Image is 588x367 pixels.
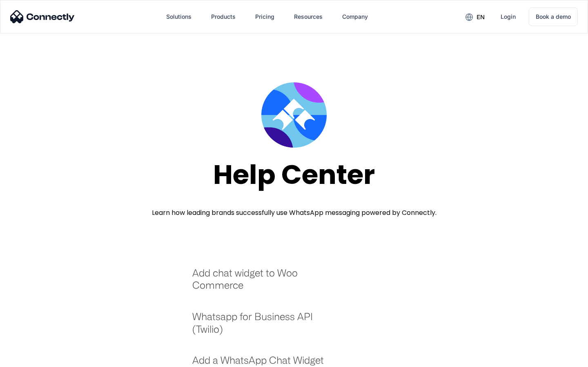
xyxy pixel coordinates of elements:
[529,7,578,26] a: Book a demo
[192,310,335,343] a: Whatsapp for Business API (Twilio)
[8,353,49,364] aside: Language selected: English
[10,10,75,23] img: Connectly Logo
[213,160,375,190] div: Help Center
[166,11,192,22] div: Solutions
[342,11,368,22] div: Company
[477,11,485,23] div: en
[501,11,516,22] div: Login
[16,353,49,364] ul: Language list
[294,11,323,22] div: Resources
[494,7,522,27] a: Login
[249,7,281,27] a: Pricing
[152,208,437,218] div: Learn how leading brands successfully use WhatsApp messaging powered by Connectly.
[211,11,236,22] div: Products
[255,11,274,22] div: Pricing
[192,267,335,300] a: Add chat widget to Woo Commerce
